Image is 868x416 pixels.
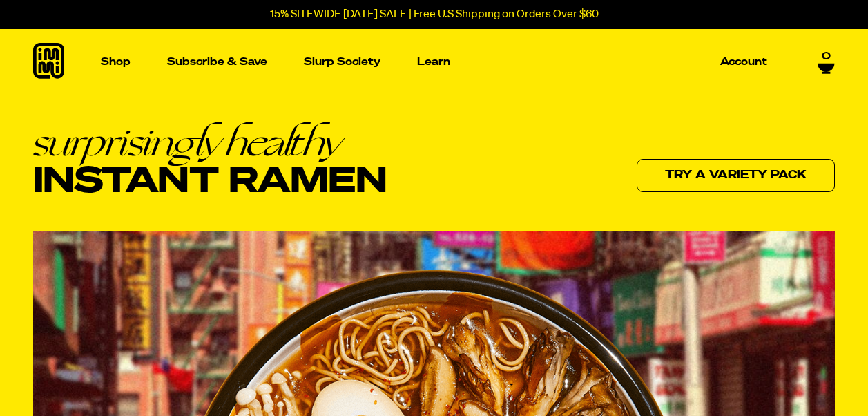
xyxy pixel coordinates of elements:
p: 15% SITEWIDE [DATE] SALE | Free U.S Shipping on Orders Over $60 [270,8,599,21]
span: 0 [822,49,831,62]
p: Shop [101,57,131,67]
a: Slurp Society [298,51,386,73]
a: Try a variety pack [637,159,835,192]
a: 0 [818,49,835,73]
em: surprisingly healthy [33,122,387,162]
p: Slurp Society [304,57,380,67]
nav: Main navigation [95,29,773,95]
p: Account [720,57,767,67]
p: Learn [417,57,450,67]
a: Account [715,51,773,73]
h1: Instant Ramen [33,122,387,201]
a: Subscribe & Save [162,51,273,73]
p: Subscribe & Save [167,57,267,67]
a: Learn [412,29,456,95]
a: Shop [95,29,136,95]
